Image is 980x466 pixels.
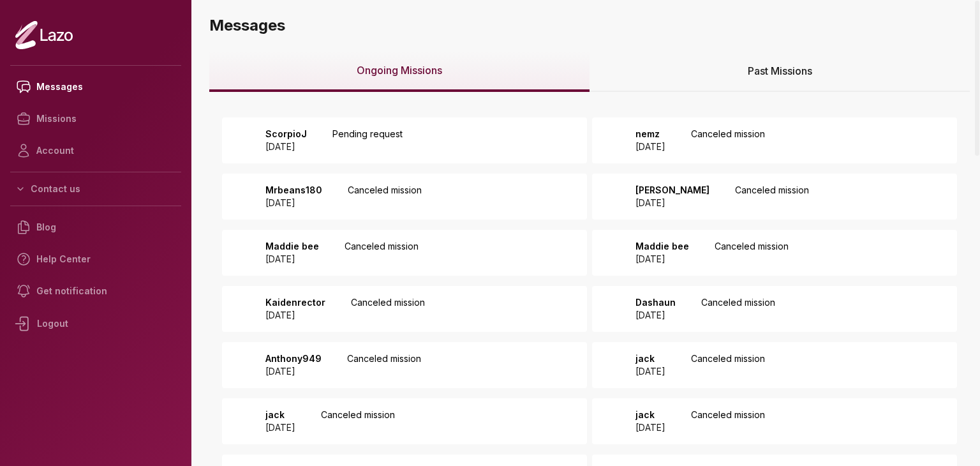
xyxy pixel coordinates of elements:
[701,296,775,322] p: Canceled mission
[10,177,181,200] button: Contact us
[635,352,665,365] p: jack
[10,71,181,103] a: Messages
[321,409,395,434] p: Canceled mission
[345,240,419,266] p: Canceled mission
[332,128,403,153] p: Pending request
[265,197,322,209] p: [DATE]
[10,211,181,243] a: Blog
[265,240,319,253] p: Maddie bee
[715,240,789,266] p: Canceled mission
[265,365,322,378] p: [DATE]
[635,197,709,209] p: [DATE]
[635,296,676,309] p: Dashaun
[635,409,665,421] p: jack
[265,128,307,140] p: ScorpioJ
[635,253,689,266] p: [DATE]
[10,103,181,135] a: Missions
[348,184,422,209] p: Canceled mission
[10,135,181,167] a: Account
[635,140,665,153] p: [DATE]
[735,184,809,209] p: Canceled mission
[265,309,325,322] p: [DATE]
[635,309,676,322] p: [DATE]
[635,184,709,197] p: [PERSON_NAME]
[635,240,689,253] p: Maddie bee
[265,421,295,434] p: [DATE]
[10,307,181,340] div: Logout
[10,243,181,275] a: Help Center
[691,352,765,378] p: Canceled mission
[265,352,322,365] p: Anthony949
[265,253,319,266] p: [DATE]
[209,15,970,36] h3: Messages
[635,128,665,140] p: nemz
[265,140,307,153] p: [DATE]
[748,63,812,79] span: Past Missions
[691,409,765,434] p: Canceled mission
[635,421,665,434] p: [DATE]
[265,296,325,309] p: Kaidenrector
[347,352,421,378] p: Canceled mission
[265,184,322,197] p: Mrbeans180
[691,128,765,153] p: Canceled mission
[10,275,181,307] a: Get notification
[351,296,425,322] p: Canceled mission
[357,63,442,78] span: Ongoing Missions
[635,365,665,378] p: [DATE]
[265,409,295,421] p: jack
